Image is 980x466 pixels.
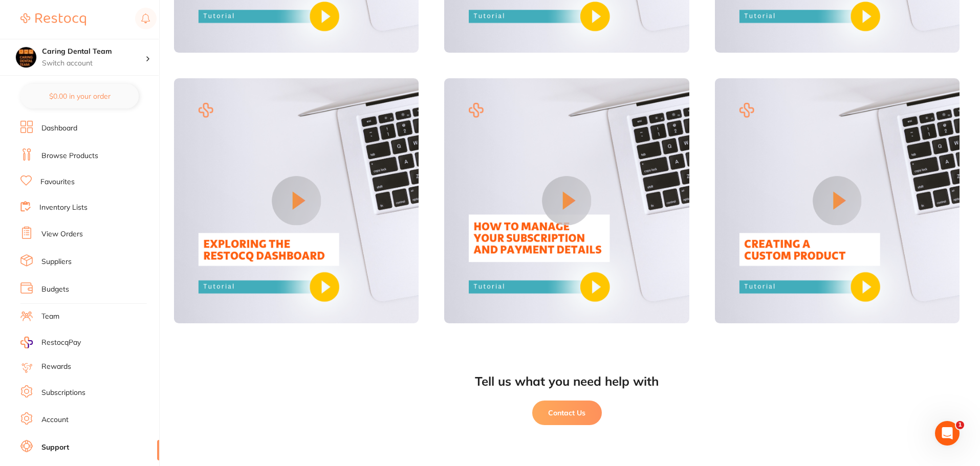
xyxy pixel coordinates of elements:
a: View Orders [41,229,83,239]
a: Restocq Logo [20,8,86,31]
a: Team [41,312,59,322]
img: Caring Dental Team [16,47,36,68]
img: Restocq Logo [20,13,86,26]
img: RestocqPay [20,337,33,348]
a: Rewards [41,362,71,372]
button: $0.00 in your order [20,84,139,108]
a: Browse Products [41,151,98,161]
a: RestocqPay [20,337,81,348]
img: Video 12 [715,78,960,323]
a: Favourites [40,177,75,187]
img: Video 11 [444,78,689,323]
a: Account [41,415,69,425]
a: Suppliers [41,257,72,267]
a: Support [41,442,69,453]
img: Video 10 [174,78,419,323]
button: Contact Us [532,401,602,425]
span: RestocqPay [41,338,81,348]
span: 1 [956,421,964,429]
h4: Caring Dental Team [42,47,145,57]
a: Inventory Lists [39,203,88,213]
div: Tell us what you need help with [174,374,960,389]
a: Contact Us [174,401,960,425]
iframe: Intercom live chat [935,421,960,446]
p: Switch account [42,58,145,69]
a: Dashboard [41,123,77,134]
a: Budgets [41,284,69,295]
a: Subscriptions [41,388,85,398]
